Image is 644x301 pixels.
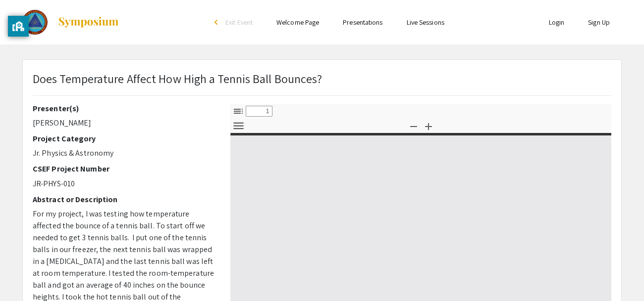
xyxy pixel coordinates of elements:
[246,106,272,117] input: Page
[33,147,215,159] p: Jr. Physics & Astronomy
[405,119,422,133] button: Zoom Out
[225,18,253,27] span: Exit Event
[22,10,119,35] a: The 2023 Colorado Science & Engineering Fair
[420,119,437,133] button: Zoom In
[33,117,215,129] p: [PERSON_NAME]
[343,18,382,27] a: Presentations
[33,104,215,113] h2: Presenter(s)
[407,18,444,27] a: Live Sessions
[33,195,215,204] h2: Abstract or Description
[33,70,322,87] p: Does Temperature Affect How High a Tennis Ball Bounces?
[33,178,215,190] p: JR-PHYS-010
[276,18,319,27] a: Welcome Page
[230,119,247,133] button: Tools
[230,104,247,118] button: Toggle Sidebar
[33,134,215,143] h2: Project Category
[22,10,48,35] img: The 2023 Colorado Science & Engineering Fair
[57,16,119,28] img: Symposium by ForagerOne
[33,164,215,173] h2: CSEF Project Number
[215,19,220,25] div: arrow_back_ios
[588,18,610,27] a: Sign Up
[549,18,565,27] a: Login
[8,16,29,37] button: privacy banner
